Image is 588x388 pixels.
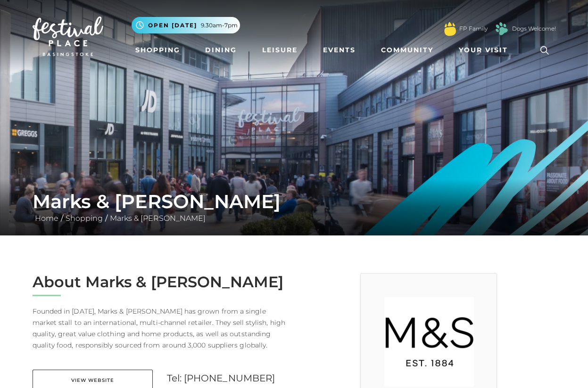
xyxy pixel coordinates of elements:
a: Marks & [PERSON_NAME] [108,214,208,223]
span: Open [DATE] [148,21,197,30]
p: Founded in [DATE], Marks & [PERSON_NAME] has grown from a single market stall to an international... [33,306,287,351]
a: Tel: [PHONE_NUMBER] [167,372,275,384]
a: Leisure [258,41,301,59]
a: Your Visit [455,41,516,59]
a: Home [33,214,61,223]
h1: Marks & [PERSON_NAME] [33,190,556,213]
img: Festival Place Logo [33,16,103,56]
a: Shopping [132,41,184,59]
a: Dogs Welcome! [512,24,556,33]
h2: About Marks & [PERSON_NAME] [33,273,287,291]
a: Events [319,41,359,59]
span: 9.30am-7pm [201,21,238,30]
span: Your Visit [459,45,508,55]
a: FP Family [459,24,488,33]
a: Shopping [63,214,105,223]
div: / / [25,190,563,224]
a: Community [377,41,437,59]
button: Open [DATE] 9.30am-7pm [132,17,240,33]
a: Dining [201,41,240,59]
